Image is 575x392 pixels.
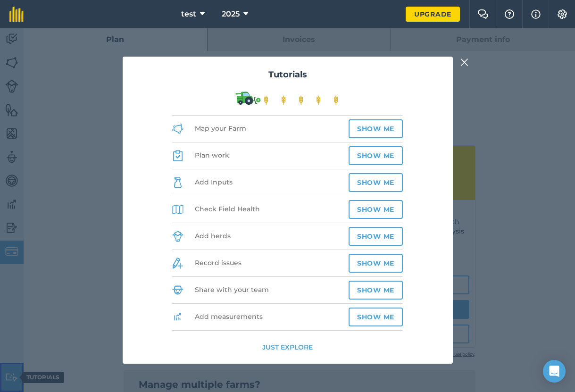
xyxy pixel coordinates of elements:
[460,57,469,68] img: svg+xml;base64,PHN2ZyB4bWxucz0iaHR0cDovL3d3dy53My5vcmcvMjAwMC9zdmciIHdpZHRoPSIyMiIgaGVpZ2h0PSIzMC...
[9,7,24,22] img: fieldmargin Logo
[172,169,403,196] li: Add Inputs
[172,223,403,250] li: Add herds
[172,142,403,169] li: Plan work
[349,281,403,300] button: Show me
[504,9,515,19] img: A question mark icon
[172,250,403,277] li: Record issues
[349,146,403,165] button: Show me
[172,196,403,223] li: Check Field Health
[557,9,568,19] img: A cog icon
[181,8,196,20] span: test
[477,9,489,19] img: Two speech bubbles overlapping with the left bubble in the forefront
[235,91,341,106] img: Illustration of a green combine harvester harvesting wheat
[349,308,403,326] button: Show me
[349,200,403,219] button: Show me
[262,342,313,352] button: Just explore
[222,8,240,20] span: 2025
[406,7,460,22] a: Upgrade
[172,116,403,142] li: Map your Farm
[543,360,566,383] div: Open Intercom Messenger
[349,254,403,273] button: Show me
[349,173,403,192] button: Show me
[531,8,541,20] img: svg+xml;base64,PHN2ZyB4bWxucz0iaHR0cDovL3d3dy53My5vcmcvMjAwMC9zdmciIHdpZHRoPSIxNyIgaGVpZ2h0PSIxNy...
[349,227,403,246] button: Show me
[172,304,403,331] li: Add measurements
[172,277,403,304] li: Share with your team
[134,68,442,82] h2: Tutorials
[349,119,403,138] button: Show me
